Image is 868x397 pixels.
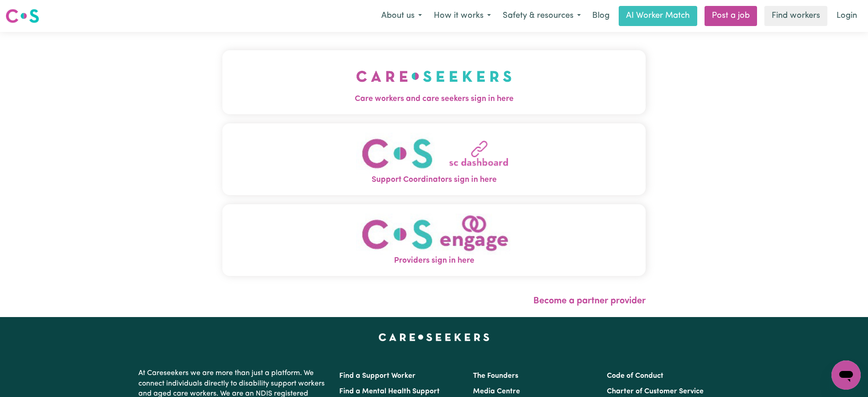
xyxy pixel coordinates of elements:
span: Care workers and care seekers sign in here [222,93,646,105]
span: Support Coordinators sign in here [222,174,646,186]
a: Code of Conduct [607,372,663,380]
img: Careseekers logo [5,8,39,24]
a: Post a job [705,6,757,26]
a: The Founders [473,372,518,380]
a: Media Centre [473,388,520,395]
a: Blog [587,6,615,26]
a: Careseekers home page [379,333,489,341]
a: Become a partner provider [533,296,646,306]
a: AI Worker Match [619,6,697,26]
a: Charter of Customer Service [607,388,704,395]
a: Find a Support Worker [339,372,416,380]
span: Providers sign in here [222,255,646,267]
button: How it works [428,6,497,26]
button: About us [375,6,428,26]
button: Care workers and care seekers sign in here [222,50,646,114]
iframe: Button to launch messaging window [831,360,861,390]
a: Careseekers logo [5,5,39,26]
button: Safety & resources [497,6,587,26]
a: Login [831,6,863,26]
a: Find workers [764,6,827,26]
button: Providers sign in here [222,204,646,276]
button: Support Coordinators sign in here [222,123,646,195]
